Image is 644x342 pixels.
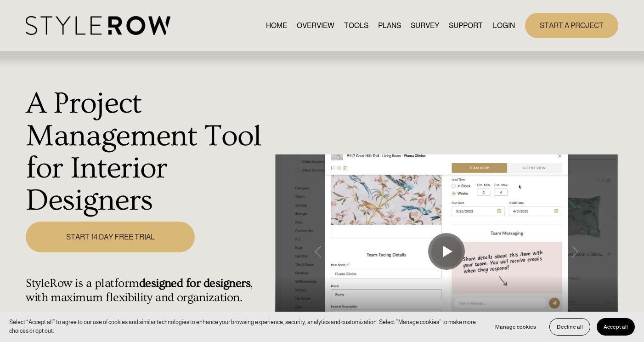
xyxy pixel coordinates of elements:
a: PLANS [378,19,401,32]
h4: StyleRow is a platform , with maximum flexibility and organization. [26,276,270,304]
button: Decline all [549,318,590,336]
a: START 14 DAY FREE TRIAL [26,222,195,252]
strong: designed for designers [139,276,251,290]
span: Manage cookies [495,324,536,330]
button: Play [428,233,465,270]
h1: A Project Management Tool for Interior Designers [26,87,270,217]
button: Manage cookies [488,318,543,336]
a: OVERVIEW [297,19,334,32]
p: Select “Accept all” to agree to our use of cookies and similar technologies to enhance your brows... [9,318,479,336]
a: START A PROJECT [525,13,618,38]
span: SUPPORT [449,20,483,31]
span: Accept all [604,324,628,330]
a: LOGIN [493,19,515,32]
a: folder dropdown [449,19,483,32]
button: Accept all [597,318,635,336]
a: TOOLS [344,19,368,32]
span: Decline all [557,324,583,330]
a: SURVEY [411,19,439,32]
a: HOME [266,19,287,32]
img: StyleRow [26,16,170,35]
